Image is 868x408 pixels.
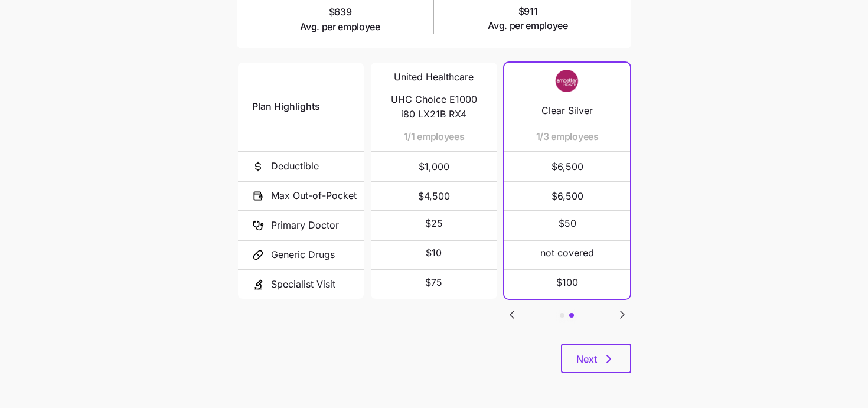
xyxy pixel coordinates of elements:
span: $639 [300,5,380,34]
span: $1,000 [385,152,482,181]
span: $75 [425,275,442,290]
span: $911 [488,4,568,34]
span: not covered [540,246,594,260]
svg: Go to next slide [615,308,629,322]
button: Go to next slide [615,307,630,322]
span: $25 [425,216,443,231]
span: Generic Drugs [271,247,335,262]
span: Clear Silver [541,103,593,118]
span: $50 [559,216,576,231]
span: $6,500 [518,152,616,181]
span: Avg. per employee [488,18,568,33]
span: United Healthcare [394,70,474,84]
span: Max Out-of-Pocket [271,188,357,203]
button: Go to previous slide [504,307,520,322]
span: 1/3 employees [536,129,599,144]
span: $100 [556,275,578,290]
span: Primary Doctor [271,218,339,233]
span: Specialist Visit [271,277,335,292]
span: UHC Choice E1000 i80 LX21B RX4 [385,92,482,122]
button: Next [561,344,631,373]
span: Deductible [271,159,319,174]
span: Plan Highlights [252,99,320,114]
span: $10 [426,246,442,260]
span: 1/1 employees [404,129,465,144]
svg: Go to previous slide [505,308,519,322]
span: Next [576,352,597,366]
span: $6,500 [518,182,616,210]
img: Carrier [544,70,591,92]
span: Avg. per employee [300,19,380,34]
span: $4,500 [385,182,482,210]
